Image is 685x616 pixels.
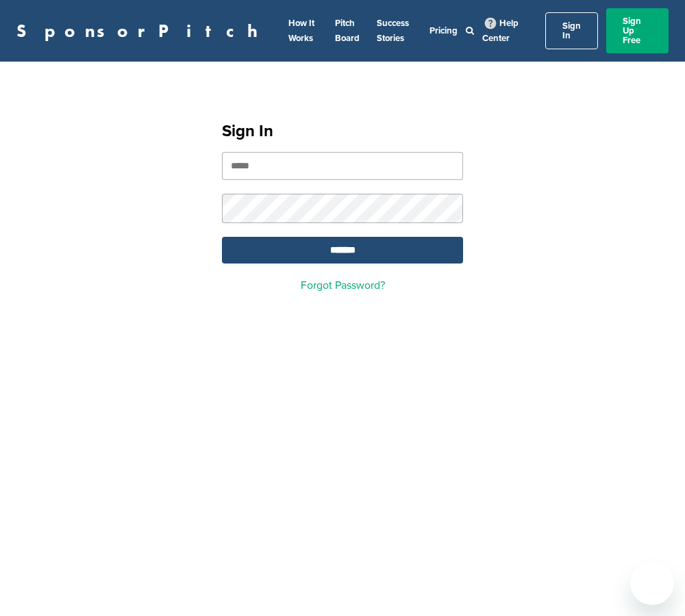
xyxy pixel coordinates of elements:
a: SponsorPitch [16,22,266,40]
iframe: Button to launch messaging window [630,561,674,605]
a: Sign Up Free [606,8,669,53]
a: Help Center [482,15,519,47]
a: Sign In [545,12,598,49]
a: Pricing [429,25,458,36]
a: Forgot Password? [301,279,385,292]
a: Success Stories [377,18,409,44]
h1: Sign In [222,119,463,144]
a: How It Works [288,18,314,44]
a: Pitch Board [335,18,360,44]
